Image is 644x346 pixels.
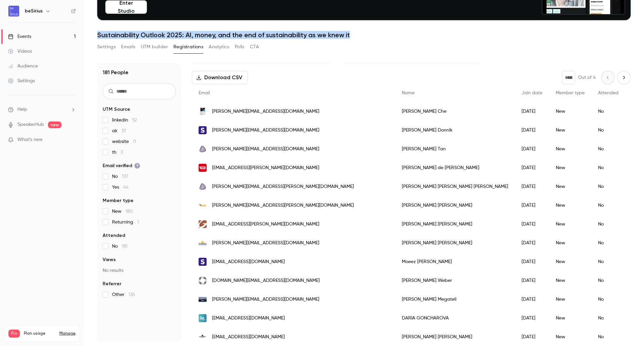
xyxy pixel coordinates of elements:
[199,126,207,134] img: besirius.io
[591,290,625,309] div: No
[212,240,319,247] span: [PERSON_NAME][EMAIL_ADDRESS][DOMAIN_NAME]
[549,252,591,271] div: New
[199,258,207,266] img: besirius.io
[122,244,127,249] span: 181
[112,243,127,250] span: No
[112,291,135,298] span: Other
[132,118,137,122] span: 52
[522,91,542,95] span: Join date
[515,177,549,196] div: [DATE]
[103,232,125,239] span: Attended
[395,121,515,140] div: [PERSON_NAME] Donnik
[515,271,549,290] div: [DATE]
[212,334,285,341] span: [EMAIL_ADDRESS][DOMAIN_NAME]
[549,234,591,252] div: New
[395,234,515,252] div: [PERSON_NAME] [PERSON_NAME]
[549,177,591,196] div: New
[515,196,549,215] div: [DATE]
[212,146,319,153] span: [PERSON_NAME][EMAIL_ADDRESS][DOMAIN_NAME]
[212,202,354,209] span: [PERSON_NAME][EMAIL_ADDRESS][PERSON_NAME][DOMAIN_NAME]
[199,107,207,115] img: renolit.com
[235,42,245,52] button: Polls
[591,177,625,196] div: No
[591,196,625,215] div: No
[25,8,43,14] h6: beSirius
[192,71,248,84] button: Download CSV
[395,196,515,215] div: [PERSON_NAME] [PERSON_NAME]
[395,252,515,271] div: Moeez [PERSON_NAME]
[103,162,140,169] span: Email verified
[591,234,625,252] div: No
[17,136,43,143] span: What's new
[591,140,625,158] div: No
[591,102,625,121] div: No
[591,252,625,271] div: No
[515,290,549,309] div: [DATE]
[549,196,591,215] div: New
[122,174,128,179] span: 137
[24,331,55,336] span: Plan usage
[515,121,549,140] div: [DATE]
[549,271,591,290] div: New
[199,333,207,341] img: fmi.com
[112,208,133,215] span: New
[97,31,631,39] h1: Sustainability Outlook 2025: AI, money, and the end of sustainability as we knew it
[395,309,515,328] div: DARIA GONCHAROVA
[212,164,319,171] span: [EMAIL_ADDRESS][PERSON_NAME][DOMAIN_NAME]
[199,297,207,302] img: meritagevg.com
[515,158,549,177] div: [DATE]
[121,42,135,52] button: Emails
[8,78,35,84] div: Settings
[59,331,75,336] a: Manage
[8,33,31,40] div: Events
[17,121,44,128] a: SpeakerHub
[112,117,137,123] span: linkedin
[8,330,20,338] span: Pro
[103,256,116,263] span: Views
[395,140,515,158] div: [PERSON_NAME] Tan
[137,220,139,225] span: 1
[97,42,116,52] button: Settings
[112,184,128,191] span: Yes
[8,106,76,113] li: help-dropdown-opener
[395,102,515,121] div: [PERSON_NAME] Che
[212,315,285,322] span: [EMAIL_ADDRESS][DOMAIN_NAME]
[199,91,210,95] span: Email
[549,140,591,158] div: New
[549,158,591,177] div: New
[103,106,176,298] section: facet-groups
[199,314,207,322] img: re-source.tech
[112,149,123,156] span: th
[549,309,591,328] div: New
[395,290,515,309] div: [PERSON_NAME] Megateli
[120,150,123,155] span: 3
[515,234,549,252] div: [DATE]
[8,63,38,69] div: Audience
[591,309,625,328] div: No
[515,309,549,328] div: [DATE]
[591,215,625,234] div: No
[199,277,207,285] img: outokumpu.com
[199,201,207,209] img: ke.com.pk
[515,140,549,158] div: [DATE]
[212,277,320,284] span: [DOMAIN_NAME][EMAIL_ADDRESS][DOMAIN_NAME]
[515,102,549,121] div: [DATE]
[402,91,415,95] span: Name
[123,185,128,190] span: 44
[173,42,203,52] button: Registrations
[549,290,591,309] div: New
[212,108,319,115] span: [PERSON_NAME][EMAIL_ADDRESS][DOMAIN_NAME]
[598,91,619,95] span: Attended
[395,158,515,177] div: [PERSON_NAME] de [PERSON_NAME]
[212,296,319,303] span: [PERSON_NAME][EMAIL_ADDRESS][DOMAIN_NAME]
[199,145,207,153] img: angloamerican.com
[591,121,625,140] div: No
[8,48,32,55] div: Videos
[250,42,259,52] button: CTA
[212,183,354,190] span: [PERSON_NAME][EMAIL_ADDRESS][PERSON_NAME][DOMAIN_NAME]
[556,91,585,95] span: Member type
[549,102,591,121] div: New
[395,215,515,234] div: [PERSON_NAME] [PERSON_NAME]
[591,158,625,177] div: No
[103,267,176,274] p: No results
